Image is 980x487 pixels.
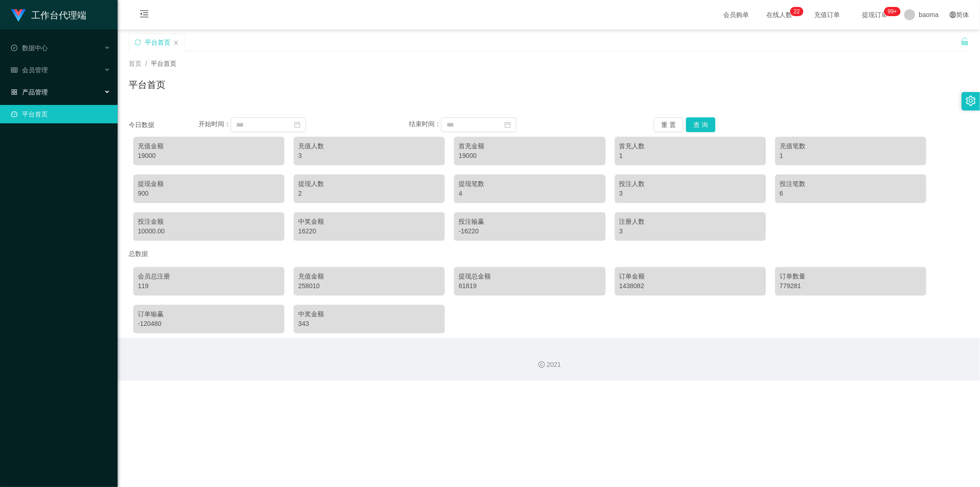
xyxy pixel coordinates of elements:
div: 258010 [298,281,440,291]
div: 2 [298,189,440,198]
span: 充值订单 [810,12,844,18]
div: 投注输赢 [459,217,600,226]
div: 1438082 [619,281,761,291]
h1: 工作台代理端 [31,0,86,30]
div: 平台首页 [145,34,170,51]
div: 订单数量 [780,272,922,281]
i: 图标: table [11,67,17,73]
i: 图标: copyright [538,361,545,368]
div: 2021 [125,360,973,370]
span: 数据中心 [11,44,48,52]
div: 投注人数 [619,179,761,189]
div: 充值金额 [298,272,440,281]
div: 投注笔数 [780,179,922,189]
div: 3 [298,151,440,161]
span: 产品管理 [11,88,48,96]
div: 中奖金额 [298,309,440,319]
span: 提现订单 [857,12,892,18]
div: 订单输赢 [138,309,280,319]
i: 图标: calendar [504,122,511,128]
i: 图标: unlock [961,37,969,46]
div: 首充人数 [619,141,761,151]
div: 提现笔数 [459,179,600,189]
img: logo.9652507e.png [11,9,26,22]
i: 图标: close [173,40,179,46]
span: 首页 [129,60,142,67]
div: 4 [459,189,600,198]
div: 总数据 [129,245,969,262]
div: 6 [780,189,922,198]
div: 119 [138,281,280,291]
span: 开始时间： [198,121,231,128]
div: 投注金额 [138,217,280,226]
div: 提现人数 [298,179,440,189]
div: 343 [298,319,440,329]
div: 779281 [780,281,922,291]
div: -120480 [138,319,280,329]
div: 充值人数 [298,141,440,151]
i: 图标: sync [135,39,141,46]
p: 2 [797,7,800,16]
div: 900 [138,189,280,198]
div: 19000 [459,151,600,161]
sup: 993 [884,7,901,16]
span: 在线人数 [762,12,797,18]
div: 提现总金额 [459,272,600,281]
div: -16220 [459,226,600,236]
button: 重 置 [654,117,683,132]
i: 图标: check-circle-o [11,45,17,51]
div: 充值金额 [138,141,280,151]
div: 首充金额 [459,141,600,151]
span: 会员管理 [11,66,48,74]
div: 10000.00 [138,226,280,236]
div: 3 [619,189,761,198]
i: 图标: menu-fold [129,0,160,30]
p: 2 [794,7,797,16]
span: 平台首页 [151,60,176,67]
div: 61819 [459,281,600,291]
div: 会员总注册 [138,272,280,281]
div: 中奖金额 [298,217,440,226]
i: 图标: global [950,12,956,18]
div: 1 [619,151,761,161]
span: 结束时间： [409,121,441,128]
button: 查 询 [686,117,715,132]
sup: 22 [790,7,804,16]
h1: 平台首页 [129,78,165,92]
div: 订单金额 [619,272,761,281]
a: 工作台代理端 [11,11,86,18]
div: 注册人数 [619,217,761,226]
div: 今日数据 [129,120,198,130]
i: 图标: setting [966,96,976,106]
span: / [145,60,147,67]
a: 图标: dashboard平台首页 [11,105,110,123]
div: 提现金额 [138,179,280,189]
div: 1 [780,151,922,161]
div: 19000 [138,151,280,161]
div: 充值笔数 [780,141,922,151]
i: 图标: calendar [294,122,300,128]
div: 3 [619,226,761,236]
div: 16220 [298,226,440,236]
i: 图标: appstore-o [11,89,17,95]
